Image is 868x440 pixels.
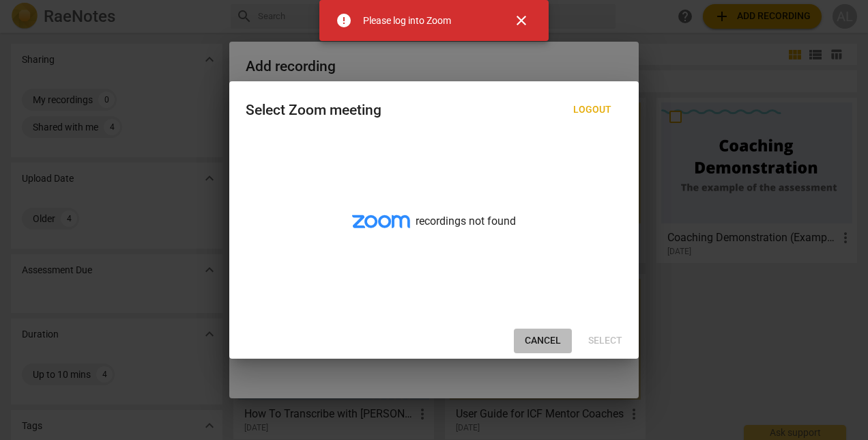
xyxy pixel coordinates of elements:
[336,12,352,29] span: error
[505,4,538,37] button: Close
[514,329,572,353] button: Cancel
[525,334,561,348] span: Cancel
[573,103,611,117] span: Logout
[513,12,530,29] span: close
[246,102,381,119] div: Select Zoom meeting
[363,14,451,28] div: Please log into Zoom
[562,98,622,122] button: Logout
[229,136,639,323] div: recordings not found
